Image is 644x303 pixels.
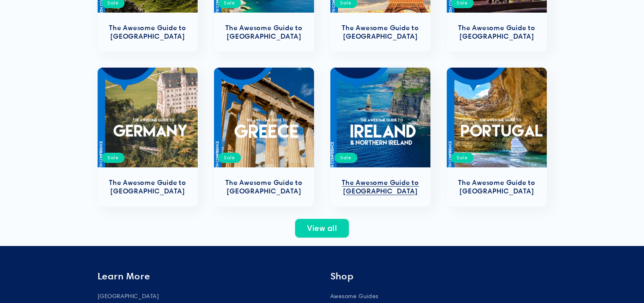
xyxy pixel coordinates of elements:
a: The Awesome Guide to [GEOGRAPHIC_DATA] [455,24,539,41]
a: The Awesome Guide to [GEOGRAPHIC_DATA] [222,178,306,195]
a: The Awesome Guide to [GEOGRAPHIC_DATA] [106,24,189,41]
a: View all products in the Awesome Guides collection [295,219,349,238]
a: The Awesome Guide to [GEOGRAPHIC_DATA] [339,178,422,195]
a: The Awesome Guide to [GEOGRAPHIC_DATA] [339,24,422,41]
h2: Learn More [98,270,314,282]
a: The Awesome Guide to [GEOGRAPHIC_DATA] [222,24,306,41]
h2: Shop [330,270,547,282]
a: The Awesome Guide to [GEOGRAPHIC_DATA] [106,178,189,195]
a: The Awesome Guide to [GEOGRAPHIC_DATA] [455,178,539,195]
